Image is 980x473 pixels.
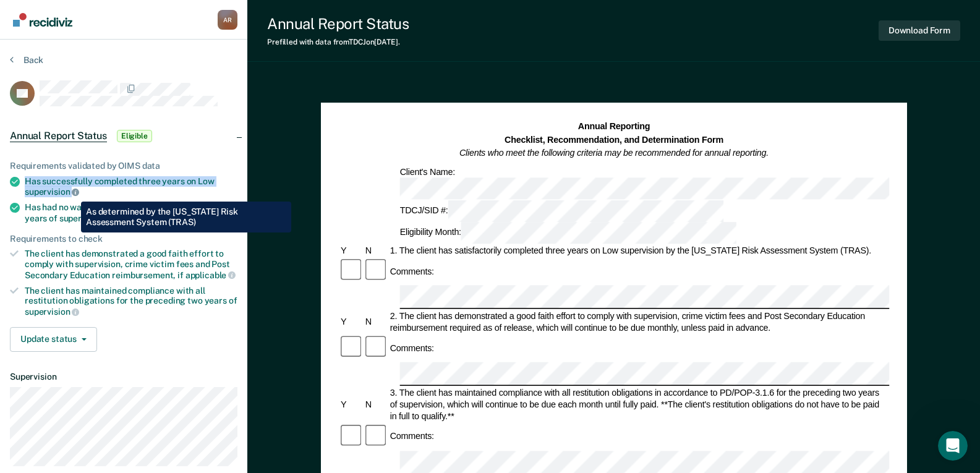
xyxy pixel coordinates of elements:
[25,307,79,317] span: supervision
[10,161,237,171] div: Requirements validated by OIMS data
[185,270,236,280] span: applicable
[267,38,409,46] div: Prefilled with data from TDCJ on [DATE] .
[13,13,72,27] img: Recidiviz
[388,431,436,443] div: Comments:
[398,222,738,244] div: Eligibility Month:
[388,310,889,334] div: 2. The client has demonstrated a good faith effort to comply with supervision, crime victim fees ...
[505,135,723,145] strong: Checklist, Recommendation, and Determination Form
[10,130,107,142] span: Annual Report Status
[938,431,968,461] iframe: Intercom live chat
[10,327,97,352] button: Update status
[10,54,43,66] button: Back
[879,20,960,41] button: Download Form
[25,187,79,197] span: supervision
[25,202,237,223] div: Has had no warrants issued within the preceding two years of
[25,176,237,197] div: Has successfully completed three years on Low
[338,245,363,257] div: Y
[398,200,725,223] div: TDCJ/SID #:
[363,245,388,257] div: N
[459,148,768,158] em: Clients who meet the following criteria may be recommended for annual reporting.
[218,10,237,30] button: Profile dropdown button
[267,15,409,33] div: Annual Report Status
[25,249,237,280] div: The client has demonstrated a good faith effort to comply with supervision, crime victim fees and...
[218,10,237,30] div: A R
[388,387,889,422] div: 3. The client has maintained compliance with all restitution obligations in accordance to PD/POP-...
[10,234,237,244] div: Requirements to check
[10,372,237,382] dt: Supervision
[338,316,363,328] div: Y
[363,399,388,411] div: N
[338,399,363,411] div: Y
[59,213,114,223] span: supervision
[363,316,388,328] div: N
[25,286,237,317] div: The client has maintained compliance with all restitution obligations for the preceding two years of
[577,122,649,132] strong: Annual Reporting
[117,130,152,142] span: Eligible
[388,265,436,277] div: Comments:
[388,245,889,257] div: 1. The client has satisfactorily completed three years on Low supervision by the [US_STATE] Risk ...
[388,342,436,354] div: Comments:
